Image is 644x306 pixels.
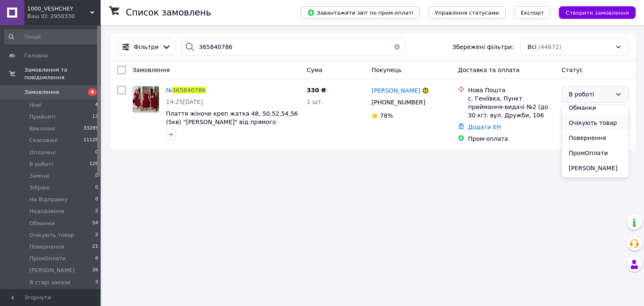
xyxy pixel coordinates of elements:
span: 1 шт. [307,99,323,105]
span: [PERSON_NAME] [371,87,420,94]
span: 0 [95,184,98,192]
button: Завантажити звіт по пром-оплаті [301,6,420,19]
div: В роботі [569,90,612,99]
span: ПромОплати [29,255,66,262]
a: Додати ЕН [468,124,501,130]
li: Я старі закази [562,176,628,191]
span: Cума [307,67,322,73]
a: №365840786 [166,87,206,93]
span: 330 ₴ [307,87,326,93]
span: 1000_VESHCHEY [27,5,90,13]
span: (44672) [538,44,561,50]
button: Експорт [514,6,551,19]
span: Нові [29,101,42,109]
span: Прийняті [29,113,55,121]
span: Фільтри [134,43,158,51]
span: 6 [95,255,98,262]
span: 33285 [83,125,98,132]
span: Недодзвони [29,207,64,215]
li: [PERSON_NAME] [562,161,628,176]
span: 4 [95,101,98,109]
a: Фото товару [132,86,159,113]
img: Фото товару [133,86,159,112]
div: [PHONE_NUMBER] [370,96,427,108]
span: Скасовані [29,137,58,144]
span: 4 [88,88,96,96]
li: ПромОплати [562,145,628,161]
span: 26 [92,267,98,274]
div: Пром-оплата [468,135,555,143]
span: В роботі [29,161,53,168]
span: Виконані [29,125,55,132]
li: Обманки [562,100,628,115]
span: Заміни [29,172,49,180]
span: 11128 [83,137,98,144]
span: 3 [95,279,98,286]
span: Всі [527,43,536,51]
span: На Відправку [29,196,68,203]
span: 365840786 [172,87,206,93]
li: Повернення [562,130,628,145]
div: Ваш ID: 2950330 [27,13,101,20]
span: 78% [380,112,393,119]
li: Очікують товар [562,115,628,130]
button: Створити замовлення [559,6,636,19]
span: 0 [95,196,98,203]
span: 54 [92,220,98,227]
span: [PERSON_NAME] [29,267,75,274]
button: Управління статусами [428,6,506,19]
span: Я старі закази [29,279,70,286]
span: Доставка та оплата [458,67,519,73]
div: Нова Пошта [468,86,555,94]
a: [PERSON_NAME] [371,86,420,95]
span: Обманки [29,220,55,227]
input: Пошук за номером замовлення, ПІБ покупця, номером телефону, Email, номером накладної [182,39,405,55]
span: Покупець [371,67,401,73]
span: Очікують товар [29,231,74,239]
span: Експорт [521,10,544,16]
span: Завантажити звіт по пром-оплаті [307,9,413,16]
span: Управління статусами [435,10,499,16]
span: 0 [95,172,98,180]
span: Оплачені [29,149,56,156]
span: № [166,87,172,93]
a: Створити замовлення [551,9,636,16]
span: Збережені фільтри: [452,43,514,51]
span: 128 [89,161,98,168]
div: с. Геніївка, Пункт приймання-видачі №2 (до 30 кг): вул. Дружби, 106 [468,94,555,119]
a: Плаття жіноче креп жатка 48, 50,52,54,56 (5кв) "[PERSON_NAME]" від прямого постачальника [166,110,298,134]
span: 14:25[DATE] [166,99,203,105]
span: 2 [95,207,98,215]
button: Очистить [389,39,405,55]
span: Створити замовлення [566,10,629,16]
span: Статус [561,67,583,73]
span: Зібрані [29,184,49,192]
span: 21 [92,243,98,251]
span: Повернення [29,243,64,251]
span: 0 [95,149,98,156]
span: Замовлення та повідомлення [24,66,101,81]
h1: Список замовлень [126,8,211,18]
span: Головна [24,52,48,60]
input: Пошук [4,29,99,44]
span: 13 [92,113,98,121]
span: Замовлення [132,67,170,73]
span: Замовлення [24,88,59,96]
span: 2 [95,231,98,239]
